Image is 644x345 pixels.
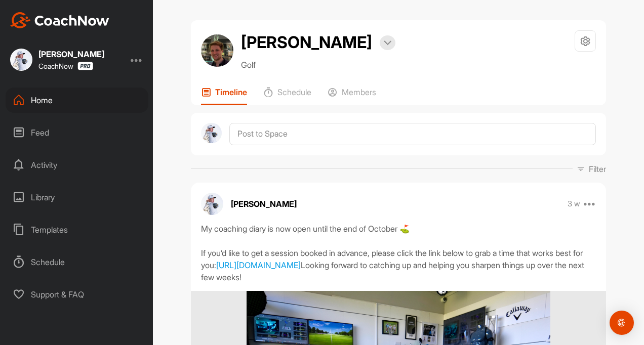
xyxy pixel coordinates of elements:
img: square_687b26beff6f1ed37a99449b0911618e.jpg [10,49,32,71]
div: CoachNow [38,62,93,70]
h2: [PERSON_NAME] [241,30,372,55]
div: Templates [6,217,148,242]
img: CoachNow Pro [77,62,93,70]
img: arrow-down [384,40,391,46]
div: Home [6,88,148,113]
a: [URL][DOMAIN_NAME] [216,260,301,270]
div: Activity [6,152,148,178]
div: My coaching diary is now open until the end of October ⛳️ If you’d like to get a session booked i... [201,223,596,283]
p: Schedule [277,87,311,97]
p: Golf [241,59,395,71]
img: avatar [201,123,222,144]
img: avatar [201,34,233,67]
img: avatar [201,193,223,215]
p: Timeline [215,87,247,97]
div: Schedule [6,249,148,275]
div: Support & FAQ [6,282,148,307]
p: 3 w [568,199,580,209]
img: CoachNow [10,12,109,28]
p: [PERSON_NAME] [231,198,297,210]
div: Library [6,185,148,210]
div: Feed [6,120,148,145]
div: Open Intercom Messenger [610,311,634,335]
p: Members [342,87,376,97]
p: Filter [589,163,606,175]
div: [PERSON_NAME] [38,50,104,58]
